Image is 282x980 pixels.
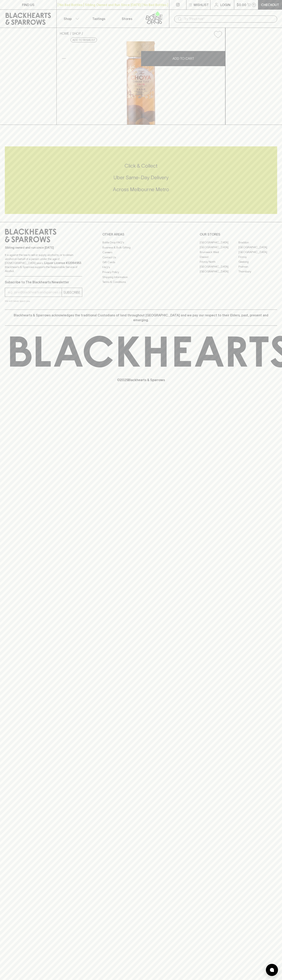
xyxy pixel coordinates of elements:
a: SHOP [72,32,81,35]
input: e.g. jane@blackheartsandsparrows.com.au [8,289,62,296]
a: Privacy Policy [102,270,180,275]
a: Bottle Drop FAQ's [102,240,180,245]
p: ADD TO CART [173,56,194,61]
a: Careers [102,250,180,255]
a: Fitzroy [238,254,277,259]
a: [GEOGRAPHIC_DATA] [200,264,238,269]
a: Geelong [238,259,277,264]
a: Fitzroy North [200,259,238,264]
p: Blackhearts & Sparrows acknowledges the traditional Custodians of land throughout [GEOGRAPHIC_DAT... [8,313,274,322]
p: OUR STORES [200,232,277,237]
a: Shipping Information [102,275,180,279]
h5: Click & Collect [5,163,277,169]
p: 0 [253,4,255,6]
a: Thornbury [238,269,277,274]
a: Braddon [238,240,277,245]
button: SUBSCRIBE [62,288,82,297]
a: Stores [113,10,141,28]
a: Business & Bulk Gifting [102,245,180,250]
a: HOME [60,32,69,35]
a: [GEOGRAPHIC_DATA] [200,240,238,245]
a: [GEOGRAPHIC_DATA] [238,250,277,254]
button: Shop [57,10,85,28]
button: Add to wishlist [212,29,224,40]
button: Add to wishlist [71,38,97,42]
p: Subscribe to The Blackhearts Newsletter [5,280,82,285]
input: Try "Pinot noir" [184,16,274,22]
strong: Liquor License #32064953 [44,261,81,265]
a: Gift Cards [102,260,180,265]
p: We will never spam you [5,299,82,303]
a: [GEOGRAPHIC_DATA] [200,269,238,274]
p: Shop [64,16,72,21]
a: [GEOGRAPHIC_DATA] [238,245,277,250]
h5: Uber Same-Day Delivery [5,174,277,181]
a: Contact Us [102,255,180,260]
a: Brunswick West [200,250,238,254]
a: [GEOGRAPHIC_DATA] [200,245,238,250]
h5: Across Melbourne Metro [5,186,277,193]
p: Checkout [261,2,279,7]
div: Call to action block [5,146,277,214]
a: Prahran [238,264,277,269]
a: Elwood [200,254,238,259]
p: It is against the law to sell or supply alcohol to, or to obtain alcohol on behalf of a person un... [5,253,82,273]
a: Tastings [85,10,113,28]
p: SUBSCRIBE [63,290,80,295]
p: Wishlist [194,2,209,7]
p: $0.00 [237,2,246,7]
img: bubble-icon [270,968,274,972]
p: OTHER AREAS [102,232,180,237]
p: Tastings [92,16,105,21]
p: Sibling owned and run since [DATE] [5,246,82,250]
p: Login [220,2,230,7]
p: Stores [122,16,132,21]
a: FAQ's [102,265,180,270]
a: Terms & Conditions [102,280,180,285]
button: ADD TO CART [141,51,225,66]
p: FIND US [22,2,34,7]
img: 19794.png [57,41,225,125]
